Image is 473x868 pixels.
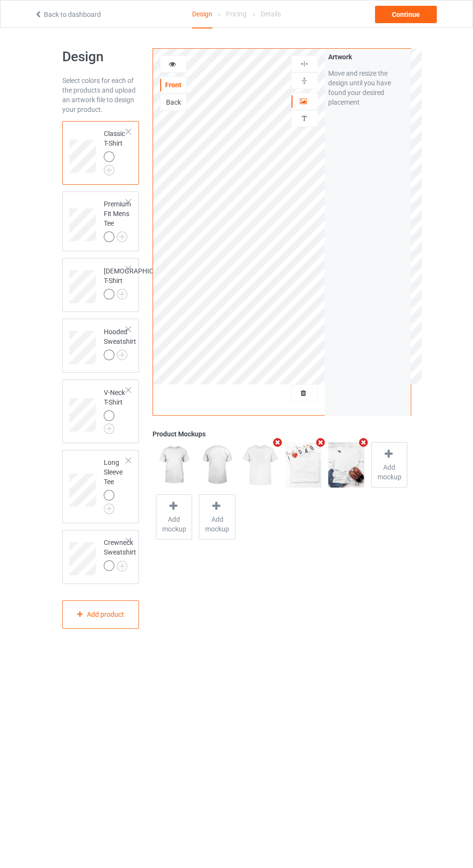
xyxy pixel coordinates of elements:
h1: Design [62,48,139,66]
div: Select colors for each of the products and upload an artwork file to design your product. [62,76,139,114]
i: Remove mockup [358,437,370,448]
img: svg+xml;base64,PD94bWwgdmVyc2lvbj0iMS4wIiBlbmNvZGluZz0iVVRGLTgiPz4KPHN2ZyB3aWR0aD0iMjJweCIgaGVpZ2... [117,350,127,360]
div: Front [160,80,186,90]
img: svg+xml;base64,PD94bWwgdmVyc2lvbj0iMS4wIiBlbmNvZGluZz0iVVRGLTgiPz4KPHN2ZyB3aWR0aD0iMjJweCIgaGVpZ2... [104,423,114,434]
div: Artwork [328,52,407,62]
img: svg%3E%0A [300,59,309,68]
div: Add product [62,600,139,629]
img: svg%3E%0A [300,76,309,85]
div: Continue [375,6,437,23]
div: Pricing [226,0,247,27]
div: [DEMOGRAPHIC_DATA] T-Shirt [62,258,139,312]
img: svg+xml;base64,PD94bWwgdmVyc2lvbj0iMS4wIiBlbmNvZGluZz0iVVRGLTgiPz4KPHN2ZyB3aWR0aD0iMjJweCIgaGVpZ2... [117,231,127,242]
a: Back to dashboard [34,11,101,18]
div: Back [160,97,186,107]
div: Details [261,0,281,27]
div: Long Sleeve Tee [104,458,127,511]
div: Add mockup [371,442,407,488]
img: svg+xml;base64,PD94bWwgdmVyc2lvbj0iMS4wIiBlbmNvZGluZz0iVVRGLTgiPz4KPHN2ZyB3aWR0aD0iMjJweCIgaGVpZ2... [104,503,114,514]
div: [DEMOGRAPHIC_DATA] T-Shirt [104,266,174,299]
img: svg+xml;base64,PD94bWwgdmVyc2lvbj0iMS4wIiBlbmNvZGluZz0iVVRGLTgiPz4KPHN2ZyB3aWR0aD0iMjJweCIgaGVpZ2... [104,165,114,176]
img: regular.jpg [242,442,278,488]
i: Remove mockup [272,437,284,448]
div: Crewneck Sweatshirt [104,538,136,570]
div: Classic T-Shirt [62,121,139,185]
div: Product Mockups [153,429,411,439]
img: regular.jpg [285,442,321,488]
img: svg+xml;base64,PD94bWwgdmVyc2lvbj0iMS4wIiBlbmNvZGluZz0iVVRGLTgiPz4KPHN2ZyB3aWR0aD0iMjJweCIgaGVpZ2... [117,289,127,299]
div: Long Sleeve Tee [62,450,139,523]
div: Move and resize the design until you have found your desired placement [328,68,407,107]
img: svg%3E%0A [300,114,309,123]
div: Premium Fit Mens Tee [62,191,139,252]
img: regular.jpg [328,442,364,488]
span: Add mockup [199,515,235,534]
img: svg+xml;base64,PD94bWwgdmVyc2lvbj0iMS4wIiBlbmNvZGluZz0iVVRGLTgiPz4KPHN2ZyB3aWR0aD0iMjJweCIgaGVpZ2... [117,561,127,571]
div: Hooded Sweatshirt [104,327,136,360]
img: regular.jpg [156,442,192,488]
div: Classic T-Shirt [104,129,127,172]
div: Crewneck Sweatshirt [62,530,139,584]
div: Premium Fit Mens Tee [104,199,131,242]
img: regular.jpg [199,442,235,488]
div: Add mockup [199,494,235,540]
div: Design [192,0,212,28]
div: V-Neck T-Shirt [104,388,127,431]
span: Add mockup [156,515,192,534]
div: Add mockup [156,494,192,540]
i: Remove mockup [315,437,327,448]
div: V-Neck T-Shirt [62,380,139,443]
span: Add mockup [372,462,407,482]
div: Hooded Sweatshirt [62,319,139,373]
